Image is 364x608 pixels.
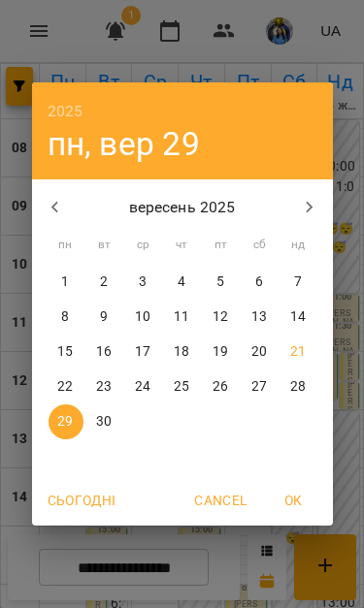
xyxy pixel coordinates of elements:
[178,272,185,292] p: 4
[135,342,150,362] p: 17
[48,124,200,164] button: пн, вер 29
[213,342,228,362] p: 19
[204,369,239,404] button: 26
[213,377,228,397] p: 26
[126,265,161,300] button: 3
[49,265,83,300] button: 1
[281,335,316,369] button: 21
[281,300,316,335] button: 14
[49,236,83,255] span: пн
[290,307,306,327] p: 14
[139,272,147,292] p: 3
[165,265,200,300] button: 4
[290,342,306,362] p: 21
[49,404,83,439] button: 29
[294,272,302,292] p: 7
[174,377,189,397] p: 25
[290,377,306,397] p: 28
[165,369,200,404] button: 25
[100,272,108,292] p: 2
[126,300,161,335] button: 10
[96,342,112,362] p: 16
[61,307,69,327] p: 8
[271,489,317,512] span: OK
[48,98,83,125] button: 2025
[186,483,254,518] button: Cancel
[57,377,73,397] p: 22
[135,377,150,397] p: 24
[204,265,239,300] button: 5
[165,236,200,255] span: чт
[204,300,239,335] button: 12
[96,412,112,432] p: 30
[281,265,316,300] button: 7
[78,196,286,219] p: вересень 2025
[57,342,73,362] p: 15
[61,272,69,292] p: 1
[87,335,122,369] button: 16
[251,342,267,362] p: 20
[174,342,189,362] p: 18
[204,335,239,369] button: 19
[243,265,278,300] button: 6
[251,377,267,397] p: 27
[243,369,278,404] button: 27
[87,236,122,255] span: вт
[49,369,83,404] button: 22
[57,412,73,432] p: 29
[243,236,278,255] span: сб
[87,404,122,439] button: 30
[96,377,112,397] p: 23
[255,272,263,292] p: 6
[87,265,122,300] button: 2
[281,369,316,404] button: 28
[87,300,122,335] button: 9
[40,483,124,518] button: Сьогодні
[126,335,161,369] button: 17
[165,335,200,369] button: 18
[243,300,278,335] button: 13
[213,307,228,327] p: 12
[174,307,189,327] p: 11
[135,307,150,327] p: 10
[165,300,200,335] button: 11
[216,272,224,292] p: 5
[126,236,161,255] span: ср
[87,369,122,404] button: 23
[49,335,83,369] button: 15
[100,307,108,327] p: 9
[204,236,239,255] span: пт
[49,300,83,335] button: 8
[194,489,247,512] span: Cancel
[251,307,267,327] p: 13
[281,236,316,255] span: нд
[126,369,161,404] button: 24
[243,335,278,369] button: 20
[48,489,116,512] span: Сьогодні
[263,483,325,518] button: OK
